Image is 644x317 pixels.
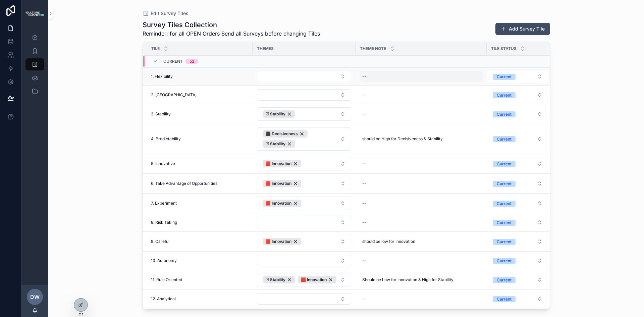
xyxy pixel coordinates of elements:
div: scrollable content [21,27,48,106]
button: Select Button [257,197,351,210]
button: Unselect 2 [263,130,308,138]
span: Reminder: for all OPEN Orders Send all Surveys before changing Tiles [143,30,320,38]
span: ⬛ Decisiveness [266,131,298,137]
div: -- [362,111,366,117]
span: Themes [257,46,274,51]
button: Unselect 5 [263,160,301,167]
span: should be High for Decisiveness & Stability [362,136,443,142]
button: Select Button [257,89,351,101]
span: Theme Note [360,46,386,51]
span: 🟥 Innovation [266,239,291,244]
button: Select Button [257,127,351,151]
button: Select Button [257,177,351,190]
span: ☑ Stability [266,141,286,147]
span: Tile Status [491,46,517,51]
div: Current [497,258,512,264]
div: -- [362,296,366,302]
span: 🟥 Innovation [266,201,291,206]
button: Unselect 5 [298,276,336,283]
span: ☑ Stability [266,277,286,282]
div: Current [497,111,512,117]
div: -- [362,201,366,206]
img: App logo [25,11,44,16]
div: Current [497,277,512,283]
div: Current [497,136,512,142]
span: 🟥 Innovation [301,277,327,282]
span: 6. Take Advantage of Opportunities [151,181,217,186]
div: Current [497,239,512,245]
span: should be low for Innovation [362,239,415,244]
span: 🟥 Innovation [266,181,291,186]
button: Select Button [487,108,548,120]
button: Select Button [487,235,548,248]
span: 1. Flexibility [151,74,173,79]
span: 9. Careful [151,239,169,244]
button: Select Button [487,89,548,101]
button: Select Button [257,293,351,305]
button: Unselect 1 [263,110,296,118]
div: -- [362,74,366,79]
span: 10. Autonomy [151,258,177,263]
div: -- [362,220,366,225]
span: DW [30,293,40,301]
button: Select Button [257,217,351,228]
button: Unselect 5 [263,238,301,245]
div: Current [497,220,512,226]
div: -- [362,181,366,186]
div: Current [497,201,512,207]
button: Select Button [487,70,548,83]
button: Unselect 5 [263,200,301,207]
span: 🟥 Innovation [266,161,291,166]
button: Select Button [257,71,351,82]
span: 3. Stability [151,111,171,117]
button: Select Button [487,197,548,209]
div: Current [497,296,512,302]
span: ☑ Stability [266,111,286,117]
button: Select Button [257,235,351,248]
button: Add Survey Tile [495,23,550,35]
a: Edit Survey Tiles [143,10,189,17]
span: Edit Survey Tiles [151,10,189,17]
div: -- [362,92,366,98]
span: 2. [GEOGRAPHIC_DATA] [151,92,197,98]
span: 12. Analytical [151,296,176,302]
button: Select Button [487,158,548,170]
button: Select Button [487,274,548,286]
button: Select Button [487,293,548,305]
span: 8. Risk Taking [151,220,177,225]
button: Select Button [487,216,548,228]
span: Tile [151,46,160,51]
button: Unselect 1 [263,140,296,148]
button: Select Button [487,133,548,145]
div: Current [497,181,512,187]
span: Current [163,59,183,64]
span: 5. Innovative [151,161,175,166]
div: Current [497,161,512,167]
div: 52 [190,59,194,64]
button: Select Button [257,255,351,266]
span: 7. Experiment [151,201,177,206]
div: Current [497,92,512,98]
button: Select Button [257,157,351,170]
div: -- [362,161,366,166]
div: Current [497,74,512,80]
span: 11. Rule Oriented [151,277,182,282]
button: Unselect 1 [263,276,296,283]
button: Select Button [257,273,351,286]
button: Select Button [487,177,548,190]
span: Should be Low for Innovation & High for Stability [362,277,453,282]
div: -- [362,258,366,263]
button: Select Button [487,255,548,267]
h1: Survey Tiles Collection [143,20,320,30]
span: 4. Predictability [151,136,181,142]
button: Select Button [257,107,351,121]
button: Unselect 5 [263,180,301,187]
